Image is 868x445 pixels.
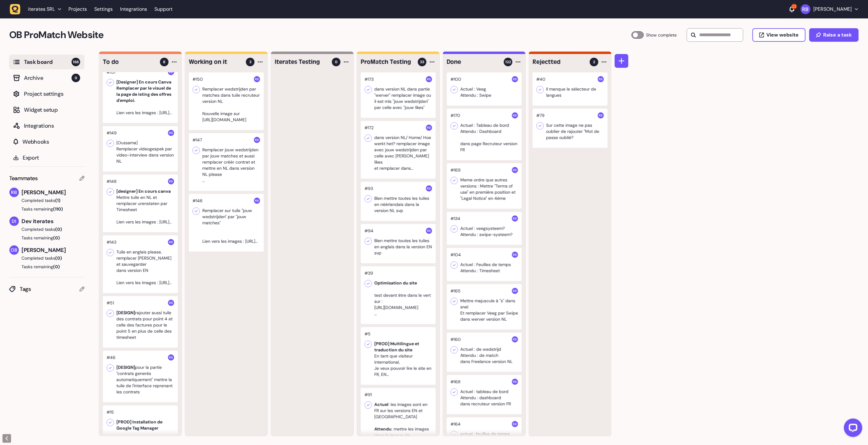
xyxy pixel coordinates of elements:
span: Widget setup [24,106,80,114]
img: Rodolphe Balay [512,76,518,82]
span: (0) [53,264,60,269]
span: 33 [420,59,424,65]
img: Rodolphe Balay [512,336,518,342]
img: Rodolphe Balay [168,300,174,306]
span: Tags [20,285,80,293]
img: Rodolphe Balay [168,130,174,136]
span: Integrations [24,122,80,130]
img: Rodolphe Balay [168,178,174,184]
img: Rodolphe Balay [254,198,260,204]
img: Rodolphe Balay [598,76,604,82]
span: 2 [593,59,595,65]
span: Archive [24,74,72,82]
button: View website [753,28,806,42]
img: Rodolphe Balay [512,379,518,385]
h4: Rejectted [533,58,586,66]
img: Rodolphe Balay [254,137,260,143]
button: Integrations [9,118,84,133]
button: Widget setup [9,103,84,117]
img: Rodolphe Balay [801,4,811,14]
span: Project settings [24,90,80,98]
img: Rodolphe Balay [512,421,518,427]
h4: Iterates Testing [275,58,328,66]
span: 122 [505,59,511,65]
span: [PERSON_NAME] [21,246,84,254]
h4: Done [447,58,500,66]
button: Project settings [9,87,84,101]
span: (0) [55,226,62,232]
button: iterates SRL [10,4,65,15]
span: (1) [55,198,60,203]
button: Completed tasks(1) [9,197,80,203]
img: Rodolphe Balay [168,239,174,245]
span: (110) [53,206,63,212]
h2: OB ProMatch Website [9,28,632,42]
button: Tasks remaining(0) [9,264,84,270]
span: iterates SRL [28,6,55,12]
span: Show complete [646,31,677,39]
span: 168 [72,58,80,66]
span: 3 [249,59,251,65]
img: Rodolphe Balay [512,167,518,173]
span: [PERSON_NAME] [21,188,84,197]
img: Rodolphe Balay [512,252,518,258]
img: Rodolphe Balay [512,215,518,222]
span: (0) [55,255,62,261]
iframe: LiveChat chat widget [839,416,865,442]
a: Projects [68,4,87,15]
span: 8 [163,59,165,65]
span: Export [23,153,80,162]
img: Rodolphe Balay [426,76,432,82]
span: 0 [335,59,337,65]
button: Completed tasks(0) [9,226,80,232]
a: Integrations [120,4,147,15]
img: Rodolphe Balay [426,228,432,234]
button: Task board168 [9,55,84,69]
p: [PERSON_NAME] [814,6,852,12]
span: (0) [53,235,60,241]
h4: To do [103,58,156,66]
img: Rodolphe Balay [426,125,432,131]
img: Rodolphe Balay [168,354,174,361]
button: Raise a task [809,28,859,42]
img: Rodolphe Balay [10,188,19,197]
button: [PERSON_NAME] [801,4,858,14]
img: Rodolphe Balay [254,76,260,82]
button: Archive0 [9,71,84,85]
a: Support [154,6,173,12]
span: Teammates [9,174,38,183]
img: Dev iterates [10,217,19,226]
h4: Working on it [189,58,242,66]
button: Export [9,150,84,165]
button: Tasks remaining(110) [9,206,84,212]
span: Dev iterates [21,217,84,226]
span: 0 [72,74,80,82]
span: Task board [24,58,72,66]
span: View website [767,33,799,37]
button: Completed tasks(0) [9,255,80,261]
div: 22 [792,4,797,9]
img: Rodolphe Balay [426,185,432,192]
img: Rodolphe Balay [512,112,518,118]
button: Tasks remaining(0) [9,235,84,241]
span: Raise a task [823,33,852,37]
span: Webhooks [22,137,80,146]
img: Rodolphe Balay [512,288,518,294]
h4: ProMatch Testing [361,58,414,66]
button: Webhooks [9,134,84,149]
img: Oussama Bahassou [10,246,19,255]
a: Settings [94,4,113,15]
img: Rodolphe Balay [598,112,604,118]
